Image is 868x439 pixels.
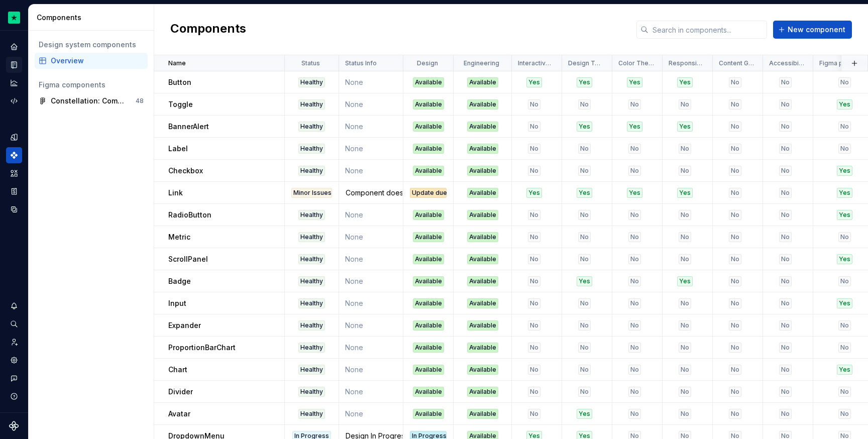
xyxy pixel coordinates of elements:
div: Available [467,298,498,308]
div: No [729,276,741,286]
div: Available [413,232,444,242]
div: No [679,166,691,176]
div: No [528,409,540,419]
div: No [679,298,691,308]
div: Yes [837,210,852,220]
div: Yes [577,188,592,198]
div: No [729,210,741,220]
div: No [729,298,741,308]
h2: Components [170,21,246,39]
div: No [628,99,641,109]
div: No [628,298,641,308]
p: Responsive Design [669,59,704,67]
a: Overview [35,53,148,69]
div: No [578,365,591,375]
div: No [729,343,741,353]
div: No [528,210,540,220]
button: Notifications [6,298,22,314]
p: Metric [168,232,190,242]
div: No [578,99,591,109]
div: No [578,166,591,176]
div: No [779,254,792,264]
div: No [729,188,741,198]
div: No [729,409,741,419]
div: Overview [51,56,144,66]
p: ProportionBarChart [168,343,236,353]
a: Documentation [6,57,22,73]
div: Update due [410,188,447,198]
div: No [578,343,591,353]
div: No [578,298,591,308]
div: No [578,387,591,397]
p: Label [168,144,188,154]
div: No [528,122,540,132]
div: Available [413,99,444,109]
div: No [528,343,540,353]
div: Available [413,320,444,331]
div: Available [413,409,444,419]
a: Analytics [6,75,22,91]
div: No [729,320,741,331]
p: Design Tokens [568,59,604,67]
div: No [838,409,851,419]
p: Button [168,77,191,87]
div: No [528,232,540,242]
div: Healthy [298,122,325,132]
div: No [528,320,540,331]
div: Available [413,77,444,87]
a: Design tokens [6,129,22,145]
td: None [339,403,403,425]
div: No [578,210,591,220]
div: No [729,254,741,264]
td: None [339,292,403,314]
div: Available [467,387,498,397]
div: Available [467,77,498,87]
div: No [628,276,641,286]
div: No [578,320,591,331]
img: d602db7a-5e75-4dfe-a0a4-4b8163c7bad2.png [8,12,20,24]
p: BannerAlert [168,122,209,132]
div: No [729,77,741,87]
div: Assets [6,165,22,181]
button: New component [773,21,852,39]
div: Minor Issues [291,188,332,198]
span: New component [788,25,845,35]
div: No [679,320,691,331]
div: Yes [677,188,693,198]
td: None [339,226,403,248]
div: Available [467,166,498,176]
div: No [729,122,741,132]
a: Data sources [6,201,22,217]
a: Components [6,147,22,163]
div: Yes [677,276,693,286]
div: Code automation [6,93,22,109]
div: Healthy [298,343,325,353]
p: Divider [168,387,193,397]
a: Home [6,39,22,55]
div: Yes [837,166,852,176]
a: Settings [6,352,22,368]
div: Invite team [6,334,22,350]
div: Available [467,320,498,331]
div: No [528,166,540,176]
div: Available [413,365,444,375]
div: Yes [577,122,592,132]
div: Available [413,343,444,353]
div: Yes [837,365,852,375]
div: No [838,122,851,132]
div: No [628,387,641,397]
p: Accessibility Guidelines [769,59,805,67]
div: No [838,77,851,87]
button: Search ⌘K [6,316,22,332]
div: Available [413,122,444,132]
p: Toggle [168,99,193,109]
div: Healthy [298,144,325,154]
div: Available [467,365,498,375]
div: No [578,144,591,154]
p: Name [168,59,186,67]
div: Yes [627,77,642,87]
div: No [679,232,691,242]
